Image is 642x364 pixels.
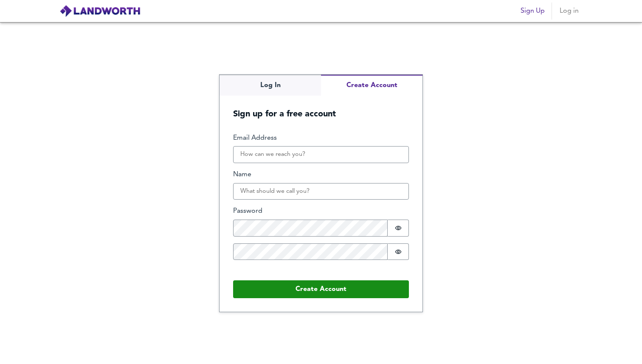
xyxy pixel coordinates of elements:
label: Password [233,206,409,216]
button: Log in [555,3,583,20]
span: Log in [559,5,579,17]
img: logo [59,5,141,17]
label: Email Address [233,133,409,143]
button: Create Account [321,75,422,96]
button: Sign Up [517,3,548,20]
input: How can we reach you? [233,146,409,163]
button: Show password [388,220,409,237]
h5: Sign up for a free account [220,96,422,120]
label: Name [233,170,409,180]
button: Log In [220,75,321,96]
span: Sign Up [521,5,545,17]
button: Show password [388,243,409,260]
button: Create Account [233,280,409,298]
input: What should we call you? [233,183,409,200]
